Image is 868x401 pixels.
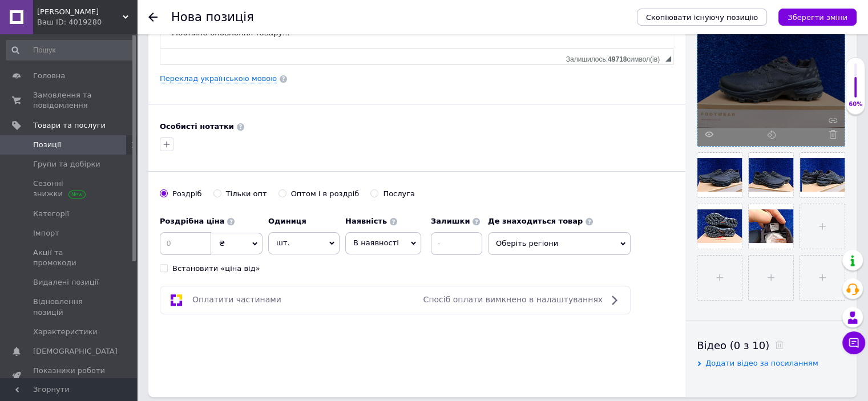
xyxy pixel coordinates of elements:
span: Скопіювати існуючу позицію [646,13,758,22]
div: Послуга [383,189,415,199]
span: Відновлення позицій [33,297,106,317]
b: Де знаходиться товар [488,217,583,225]
span: Відео (0 з 10) [697,339,769,351]
b: Особисті нотатки [160,122,234,131]
span: ₴ [219,239,225,248]
h3: Доставка: [GEOGRAPHIC_DATA] по всій території [GEOGRAPHIC_DATA]! [11,92,502,103]
input: Пошук [6,40,135,60]
h3: На мембрані - Gore-Tex (ВОДОНЕПРОНИКНІ) [11,25,502,35]
button: Зберегти зміни [778,9,857,26]
button: Чат з покупцем [842,331,865,354]
span: Оберіть регіони [488,232,631,255]
input: - [431,232,482,255]
div: Ваш ID: 4019280 [37,17,137,27]
span: Замовлення та повідомлення [33,90,106,111]
div: Кiлькiсть символiв [566,52,665,63]
span: Позиції [33,140,61,150]
div: 60% Якість заповнення [846,57,865,115]
b: Роздрібна ціна [160,217,224,225]
span: 49718 [608,55,627,63]
span: Оплатити частинами [192,295,281,304]
span: Характеристики [33,327,98,337]
h1: Нова позиція [171,10,254,24]
span: Сезонні знижки [33,179,106,199]
div: Тільки опт [226,189,267,199]
b: Одиниця [268,217,306,225]
a: Переклад українською мовою [160,74,277,83]
div: 60% [846,100,865,108]
span: Показники роботи компанії [33,366,106,386]
span: Імпорт [33,228,59,238]
i: Зберегти зміни [788,13,847,22]
h3: В наявності розміри: [11,43,502,54]
span: Додати відео за посиланням [705,359,818,367]
div: Оптом і в роздріб [291,189,360,199]
div: Повернутися назад [148,13,158,22]
span: Товари та послуги [33,120,106,131]
h3: Art. - 3030-04280-0001 / ОРИГІНАЛ! [11,5,502,15]
span: Потягніть для зміни розмірів [665,56,671,62]
span: [DEMOGRAPHIC_DATA] [33,346,118,357]
span: Головна [33,71,65,81]
input: 0 [160,232,211,255]
span: В наявності [353,238,399,247]
span: Видалені позиції [33,277,99,287]
span: Групи та добірки [33,159,100,169]
span: шт. [268,232,340,254]
div: Встановити «ціна від» [172,264,260,274]
div: Роздріб [172,189,202,199]
button: Скопіювати існуючу позицію [637,9,767,26]
span: Спосіб оплати вимкнено в налаштуваннях [423,295,603,304]
span: Категорії [33,209,69,219]
span: CrossMan [37,7,123,17]
b: Залишки [431,217,470,225]
h3: В наявності є багато моделей Кросівок! Постійне оновлення товару!!! [11,111,502,132]
h3: 43 (27.5см.) | US 9.5 45 (29см.) | US 11.5 [11,63,502,84]
span: Акції та промокоди [33,248,106,268]
b: Наявність [345,217,387,225]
